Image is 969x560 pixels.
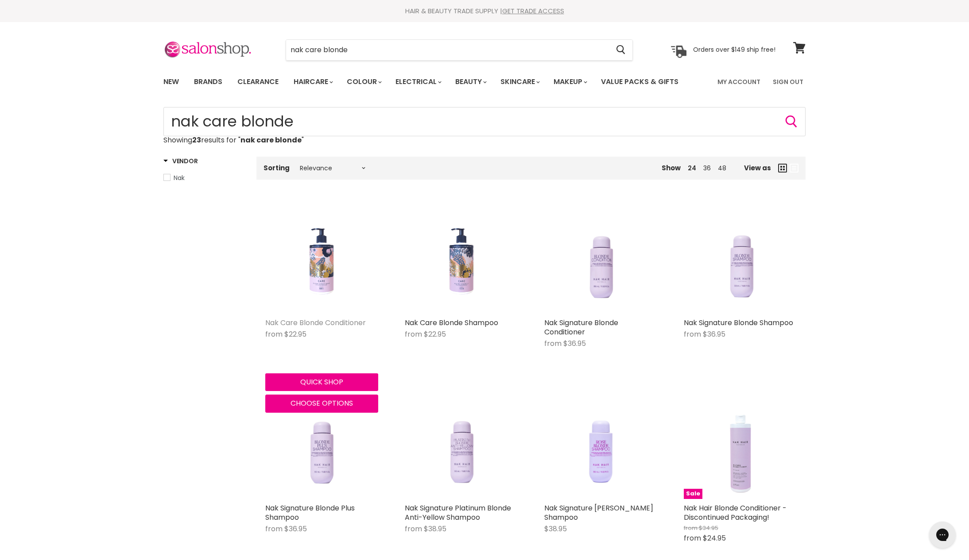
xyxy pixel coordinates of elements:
span: from [405,329,422,339]
a: Nak Signature Platinum Blonde Anti-Yellow Shampoo [405,503,511,522]
img: Nak Signature Blonde Conditioner [556,201,646,314]
span: from [265,524,283,534]
a: Nak Care Blonde Shampoo [405,318,498,328]
a: New [157,73,186,91]
img: Nak Signature Rose Blonde Shampoo [556,386,646,499]
span: View as [744,164,771,172]
p: Showing results for " " [163,136,806,144]
a: Electrical [389,73,447,91]
a: Nak Signature Platinum Blonde Anti-Yellow Shampoo [405,386,518,499]
span: $36.95 [703,329,725,339]
span: Choose options [291,398,353,408]
a: Clearance [231,73,285,91]
a: Skincare [494,73,545,91]
img: Nak Signature Blonde Plus Shampoo [277,386,367,499]
a: Sign Out [767,73,809,91]
a: Nak Care Blonde Shampoo [405,201,518,314]
a: Nak Signature Blonde Conditioner [544,201,657,314]
a: Nak Care Blonde Conditioner [265,318,366,328]
nav: Main [152,69,817,95]
span: from [684,533,701,543]
button: Search [609,40,632,60]
a: Brands [187,73,229,91]
a: Nak Signature Blonde Shampoo [684,201,797,314]
button: Quick shop [265,373,378,391]
div: HAIR & BEAUTY TRADE SUPPLY | [152,7,817,15]
span: $34.95 [699,524,718,532]
a: Nak Signature Blonde Conditioner [544,318,618,337]
a: Nak Hair Blonde Conditioner - Discontinued Packaging!Sale [684,386,797,499]
span: from [265,329,283,339]
span: $22.95 [284,329,306,339]
a: My Account [712,73,766,91]
span: $24.95 [703,533,726,543]
h3: Vendor [163,157,198,165]
img: Nak Care Blonde Shampoo [448,201,475,314]
a: Nak Care Blonde Conditioner [265,201,378,314]
img: Nak Signature Blonde Shampoo [695,201,786,314]
p: Orders over $149 ship free! [693,46,775,54]
strong: nak care blonde [240,135,302,145]
a: Colour [340,73,387,91]
a: 24 [688,164,696,173]
span: Show [662,163,681,173]
a: Nak Signature Blonde Plus Shampoo [265,386,378,499]
a: Makeup [547,73,593,91]
iframe: Gorgias live chat messenger [925,518,960,551]
span: from [684,524,698,532]
span: from [405,524,422,534]
a: Nak Signature Blonde Plus Shampoo [265,503,355,522]
a: 36 [703,164,711,173]
ul: Main menu [157,69,699,95]
img: Nak Hair Blonde Conditioner - Discontinued Packaging! [703,386,778,499]
a: Nak Signature [PERSON_NAME] Shampoo [544,503,653,522]
form: Product [163,107,806,136]
a: Nak Signature Blonde Shampoo [684,318,793,328]
span: $36.95 [284,524,307,534]
span: from [684,329,701,339]
button: Choose options [265,395,378,412]
span: Nak [174,173,185,182]
span: $36.95 [563,338,586,349]
button: Search [784,115,798,129]
a: Haircare [287,73,338,91]
span: from [544,338,562,349]
a: Nak [163,173,245,183]
a: Value Packs & Gifts [594,73,685,91]
a: GET TRADE ACCESS [502,6,564,15]
strong: 23 [192,135,201,145]
a: Nak Hair Blonde Conditioner - Discontinued Packaging! [684,503,787,522]
a: Nak Signature Rose Blonde Shampoo [544,386,657,499]
a: 48 [718,164,726,173]
span: $22.95 [424,329,446,339]
input: Search [163,107,806,136]
span: Sale [684,489,702,499]
label: Sorting [264,164,290,172]
span: $38.95 [544,524,567,534]
img: Nak Care Blonde Conditioner [308,201,335,314]
img: Nak Signature Platinum Blonde Anti-Yellow Shampoo [416,386,507,499]
a: Beauty [449,73,492,91]
input: Search [286,40,609,60]
form: Product [286,39,633,61]
span: $38.95 [424,524,446,534]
